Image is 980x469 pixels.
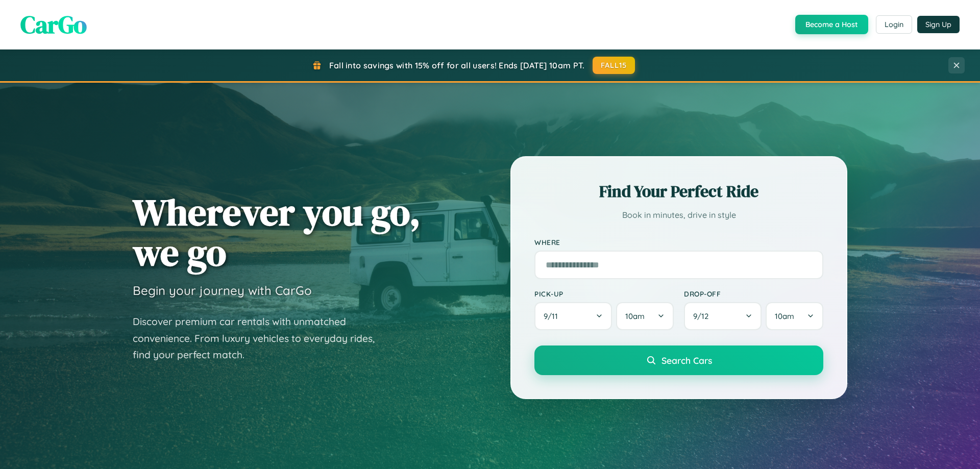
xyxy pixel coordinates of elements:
[329,60,585,70] span: Fall into savings with 15% off for all users! Ends [DATE] 10am PT.
[684,302,762,330] button: 9/12
[876,15,912,34] button: Login
[534,302,612,330] button: 9/11
[133,313,388,363] p: Discover premium car rentals with unmatched convenience. From luxury vehicles to everyday rides, ...
[693,311,714,321] span: 9 / 12
[775,311,794,321] span: 10am
[625,311,645,321] span: 10am
[917,16,960,33] button: Sign Up
[534,238,823,246] label: Where
[766,302,823,330] button: 10am
[534,289,674,298] label: Pick-up
[20,8,87,41] span: CarGo
[133,192,421,273] h1: Wherever you go, we go
[534,345,823,375] button: Search Cars
[544,311,563,321] span: 9 / 11
[684,289,823,298] label: Drop-off
[616,302,674,330] button: 10am
[534,208,823,223] p: Book in minutes, drive in style
[133,283,312,298] h3: Begin your journey with CarGo
[661,355,712,366] span: Search Cars
[795,15,868,34] button: Become a Host
[534,180,823,203] h2: Find Your Perfect Ride
[593,57,635,74] button: FALL15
